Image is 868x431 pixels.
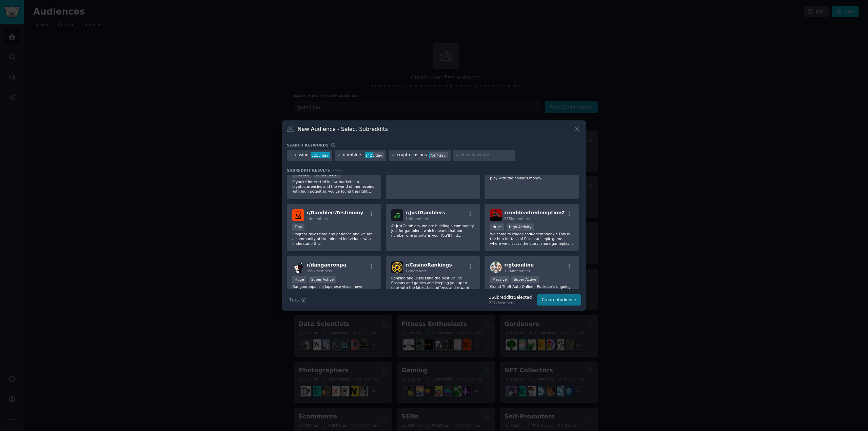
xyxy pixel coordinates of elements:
[406,269,427,273] span: 1k members
[287,168,330,173] span: Subreddit Results
[292,223,304,231] div: Tiny
[490,276,509,283] div: Massive
[298,125,388,133] h3: New Audience - Select Subreddits
[307,262,346,268] span: r/ danganronpa
[507,223,534,231] div: High Activity
[332,168,343,172] span: 44 / 45
[307,210,363,215] span: r/ GamblersTestimony
[292,284,376,298] p: Danganronpa is a Japanese visual novel franchise created by [PERSON_NAME] and published by [PERSO...
[343,152,362,158] div: gamblers
[307,269,332,273] span: 355k members
[429,152,448,158] div: 7.4 / day
[309,276,336,283] div: Super Active
[391,261,403,273] img: CasinoRankings
[511,276,539,283] div: Super Active
[504,269,530,273] span: 1.7M members
[287,143,329,148] h3: Search keywords
[406,210,445,215] span: r/ JustGamblers
[391,223,475,238] p: At JustGamblers, we are building a community just for gamblers, which means that our number one p...
[289,296,299,303] span: Tips
[490,232,573,246] p: Welcome to r/RedDeadRedemption2 ! This is the hub for fans of Rockstar's epic game, where we disc...
[311,152,330,158] div: 321 / day
[461,152,513,158] input: New Keyword
[397,152,427,158] div: crypto casinos
[490,171,573,180] p: For those that know the only way to win is to play with the house's money.
[490,261,502,273] img: gtaonline
[504,217,530,221] span: 575k members
[537,294,581,306] button: Create Audience
[504,262,534,268] span: r/ gtaonline
[391,209,403,221] img: JustGamblers
[489,295,532,301] div: 3 Subreddit s Selected
[287,294,308,306] button: Tips
[292,179,376,194] p: If you're interested in low market cap cryptocurrencies and the world of memecoins with high pote...
[391,276,475,290] p: Ranking and Discussing the best Online Casinos and games and keeping you up to date with the late...
[406,217,429,221] span: 148 members
[292,261,304,273] img: danganronpa
[292,276,307,283] div: Huge
[307,217,328,221] span: 44 members
[489,300,532,305] div: 227k Members
[292,209,304,221] img: GamblersTestimony
[365,152,384,158] div: 142 / day
[292,232,376,246] p: Progress takes time and patience and we are a community of like minded individuals who understand...
[504,210,565,215] span: r/ reddeadredemption2
[490,284,573,298] p: Grand Theft Auto Online - Rockstar's ongoing ever expanding multiplayer system, introduced with G...
[490,223,504,231] div: Huge
[490,209,502,221] img: reddeadredemption2
[406,262,452,268] span: r/ CasinoRankings
[295,152,309,158] div: casino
